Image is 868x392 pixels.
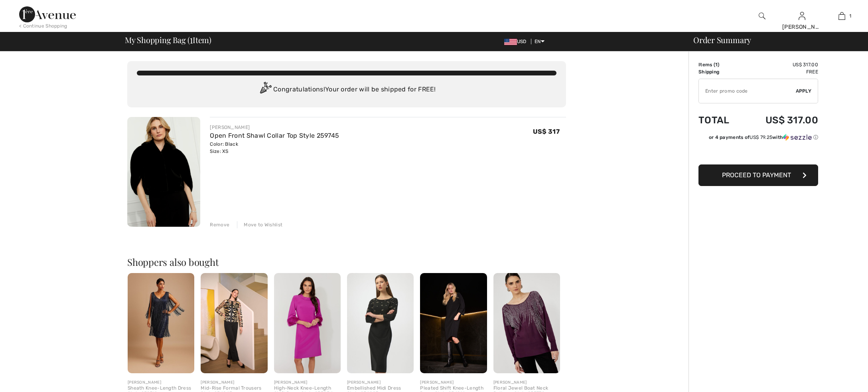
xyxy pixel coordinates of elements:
[838,11,845,21] img: My Bag
[274,273,341,373] img: High-Neck Knee-Length Shift Dress Style 253054
[743,68,818,75] td: Free
[237,221,282,228] div: Move to Wishlist
[699,79,796,103] input: Promo code
[420,273,487,373] img: Pleated Shift Knee-Length Dress Style 254214
[715,62,718,67] span: 1
[698,61,743,68] td: Items ( )
[493,380,560,386] div: [PERSON_NAME]
[201,273,267,373] img: Mid-Rise Formal Trousers Style 254043
[274,380,341,386] div: [PERSON_NAME]
[698,164,818,186] button: Proceed to Payment
[743,107,818,134] td: US$ 317.00
[684,36,863,44] div: Order Summary
[783,134,812,141] img: Sezzle
[782,23,821,31] div: [PERSON_NAME]
[743,61,818,68] td: US$ 317.00
[698,107,743,134] td: Total
[493,273,560,373] img: Floral Jewel Boat Neck Pullover Style 253772
[19,6,76,22] img: 1ère Avenue
[504,39,517,45] img: US Dollar
[533,128,560,135] span: US$ 317
[210,141,339,155] div: Color: Black Size: XS
[535,39,544,44] span: EN
[698,68,743,75] td: Shipping
[128,380,194,386] div: [PERSON_NAME]
[127,117,200,227] img: Open Front Shawl Collar Top Style 259745
[127,257,566,267] h2: Shoppers also bought
[759,11,765,21] img: search the website
[822,11,861,21] a: 1
[347,380,414,386] div: [PERSON_NAME]
[698,134,818,144] div: or 4 payments ofUS$ 79.25withSezzle Click to learn more about Sezzle
[137,82,556,98] div: Congratulations! Your order will be shipped for FREE!
[849,12,851,20] span: 1
[796,87,812,95] span: Apply
[799,12,805,20] a: Sign In
[210,221,229,228] div: Remove
[128,273,194,373] img: Sheath Knee-Length Dress Style 259712
[722,171,791,179] span: Proceed to Payment
[210,124,339,131] div: [PERSON_NAME]
[420,380,487,386] div: [PERSON_NAME]
[190,34,193,44] span: 1
[125,36,211,44] span: My Shopping Bag ( Item)
[201,380,267,386] div: [PERSON_NAME]
[698,144,818,162] iframe: PayPal-paypal
[257,82,273,98] img: Congratulation2.svg
[709,134,818,141] div: or 4 payments of with
[347,273,414,373] img: Embellished Midi Dress Style 254007
[210,132,339,139] a: Open Front Shawl Collar Top Style 259745
[19,22,67,30] div: < Continue Shopping
[799,11,805,21] img: My Info
[504,39,530,44] span: USD
[750,135,772,140] span: US$ 79.25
